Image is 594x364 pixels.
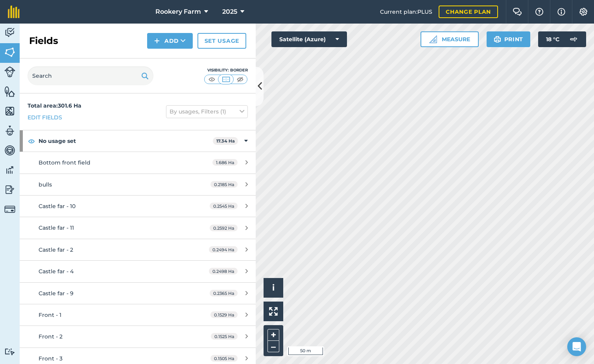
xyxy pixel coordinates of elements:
[28,102,81,109] strong: Total area : 301.6 Ha
[4,86,15,97] img: svg+xml;base64,PHN2ZyB4bWxucz0iaHR0cDovL3d3dy53My5vcmcvMjAwMC9zdmciIHdpZHRoPSI1NiIgaGVpZ2h0PSI2MC...
[212,159,238,166] span: 1.686 Ha
[272,283,275,293] span: i
[487,31,531,47] button: Print
[20,196,256,217] a: Castle far - 100.2545 Ha
[39,159,90,166] span: Bottom front field
[20,283,256,304] a: Castle far - 90.2365 Ha
[209,268,238,274] span: 0.2498 Ha
[535,8,544,16] img: A question mark icon
[141,71,149,80] img: svg+xml;base64,PHN2ZyB4bWxucz0iaHR0cDovL3d3dy53My5vcmcvMjAwMC9zdmciIHdpZHRoPSIxOSIgaGVpZ2h0PSIyNC...
[439,5,498,18] a: Change plan
[39,355,63,362] span: Front - 3
[209,246,238,253] span: 0.2494 Ha
[166,105,248,118] button: By usages, Filters (1)
[4,145,15,156] img: svg+xml;base64,PD94bWwgdmVyc2lvbj0iMS4wIiBlbmNvZGluZz0idXRmLTgiPz4KPCEtLSBHZW5lcmF0b3I6IEFkb2JlIE...
[20,326,256,347] a: Front - 20.1525 Ha
[154,36,160,46] img: svg+xml;base64,PHN2ZyB4bWxucz0iaHR0cDovL3d3dy53My5vcmcvMjAwMC9zdmciIHdpZHRoPSIxNCIgaGVpZ2h0PSIyNC...
[39,203,76,210] span: Castle far - 10
[4,204,15,215] img: svg+xml;base64,PD94bWwgdmVyc2lvbj0iMS4wIiBlbmNvZGluZz0idXRmLTgiPz4KPCEtLSBHZW5lcmF0b3I6IEFkb2JlIE...
[267,329,279,341] button: +
[20,174,256,195] a: bulls0.2185 Ha
[267,341,279,352] button: –
[4,125,15,137] img: svg+xml;base64,PD94bWwgdmVyc2lvbj0iMS4wIiBlbmNvZGluZz0idXRmLTgiPz4KPCEtLSBHZW5lcmF0b3I6IEFkb2JlIE...
[210,203,238,209] span: 0.2545 Ha
[579,8,588,16] img: A cog icon
[20,261,256,282] a: Castle far - 40.2498 Ha
[494,35,501,44] img: svg+xml;base64,PHN2ZyB4bWxucz0iaHR0cDovL3d3dy53My5vcmcvMjAwMC9zdmciIHdpZHRoPSIxOSIgaGVpZ2h0PSIyNC...
[538,31,586,47] button: 18 °C
[210,355,238,362] span: 0.1505 Ha
[197,33,246,49] a: Set usage
[39,311,61,318] span: Front - 1
[39,181,52,188] span: bulls
[28,113,62,122] a: Edit fields
[269,307,278,316] img: Four arrows, one pointing top left, one top right, one bottom right and the last bottom left
[39,268,74,275] span: Castle far - 4
[4,164,15,176] img: svg+xml;base64,PD94bWwgdmVyc2lvbj0iMS4wIiBlbmNvZGluZz0idXRmLTgiPz4KPCEtLSBHZW5lcmF0b3I6IEFkb2JlIE...
[20,217,256,238] a: Castle far - 110.2592 Ha
[216,138,235,144] strong: 17.34 Ha
[147,33,193,49] button: Add
[20,152,256,173] a: Bottom front field1.686 Ha
[210,290,238,296] span: 0.2365 Ha
[4,348,15,355] img: svg+xml;base64,PD94bWwgdmVyc2lvbj0iMS4wIiBlbmNvZGluZz0idXRmLTgiPz4KPCEtLSBHZW5lcmF0b3I6IEFkb2JlIE...
[566,31,581,47] img: svg+xml;base64,PD94bWwgdmVyc2lvbj0iMS4wIiBlbmNvZGluZz0idXRmLTgiPz4KPCEtLSBHZW5lcmF0b3I6IEFkb2JlIE...
[39,290,74,297] span: Castle far - 9
[207,75,217,83] img: svg+xml;base64,PHN2ZyB4bWxucz0iaHR0cDovL3d3dy53My5vcmcvMjAwMC9zdmciIHdpZHRoPSI1MCIgaGVpZ2h0PSI0MC...
[39,333,63,340] span: Front - 2
[4,46,15,58] img: svg+xml;base64,PHN2ZyB4bWxucz0iaHR0cDovL3d3dy53My5vcmcvMjAwMC9zdmciIHdpZHRoPSI1NiIgaGVpZ2h0PSI2MC...
[4,105,15,117] img: svg+xml;base64,PHN2ZyB4bWxucz0iaHR0cDovL3d3dy53My5vcmcvMjAwMC9zdmciIHdpZHRoPSI1NiIgaGVpZ2h0PSI2MC...
[222,7,237,16] span: 2025
[235,75,245,83] img: svg+xml;base64,PHN2ZyB4bWxucz0iaHR0cDovL3d3dy53My5vcmcvMjAwMC9zdmciIHdpZHRoPSI1MCIgaGVpZ2h0PSI0MC...
[4,66,15,77] img: svg+xml;base64,PD94bWwgdmVyc2lvbj0iMS4wIiBlbmNvZGluZz0idXRmLTgiPz4KPCEtLSBHZW5lcmF0b3I6IEFkb2JlIE...
[29,35,58,47] h2: Fields
[429,35,437,43] img: Ruler icon
[546,31,559,47] span: 18 ° C
[264,278,283,298] button: i
[210,311,238,318] span: 0.1529 Ha
[155,7,201,16] span: Rookery Farm
[28,66,153,85] input: Search
[4,184,15,196] img: svg+xml;base64,PD94bWwgdmVyc2lvbj0iMS4wIiBlbmNvZGluZz0idXRmLTgiPz4KPCEtLSBHZW5lcmF0b3I6IEFkb2JlIE...
[211,333,238,340] span: 0.1525 Ha
[20,239,256,260] a: Castle far - 20.2494 Ha
[271,31,347,47] button: Satellite (Azure)
[39,246,73,253] span: Castle far - 2
[210,225,238,231] span: 0.2592 Ha
[204,67,248,73] div: Visibility: Border
[39,224,74,231] span: Castle far - 11
[28,136,35,146] img: svg+xml;base64,PHN2ZyB4bWxucz0iaHR0cDovL3d3dy53My5vcmcvMjAwMC9zdmciIHdpZHRoPSIxOCIgaGVpZ2h0PSIyNC...
[557,7,565,16] img: svg+xml;base64,PHN2ZyB4bWxucz0iaHR0cDovL3d3dy53My5vcmcvMjAwMC9zdmciIHdpZHRoPSIxNyIgaGVpZ2h0PSIxNy...
[20,130,256,152] div: No usage set17.34 Ha
[4,27,15,38] img: svg+xml;base64,PD94bWwgdmVyc2lvbj0iMS4wIiBlbmNvZGluZz0idXRmLTgiPz4KPCEtLSBHZW5lcmF0b3I6IEFkb2JlIE...
[380,7,432,16] span: Current plan : PLUS
[567,337,586,356] div: Open Intercom Messenger
[221,75,231,83] img: svg+xml;base64,PHN2ZyB4bWxucz0iaHR0cDovL3d3dy53My5vcmcvMjAwMC9zdmciIHdpZHRoPSI1MCIgaGVpZ2h0PSI0MC...
[20,304,256,326] a: Front - 10.1529 Ha
[39,130,213,152] strong: No usage set
[421,31,479,47] button: Measure
[8,5,20,18] img: fieldmargin Logo
[513,8,522,16] img: Two speech bubbles overlapping with the left bubble in the forefront
[210,181,238,188] span: 0.2185 Ha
